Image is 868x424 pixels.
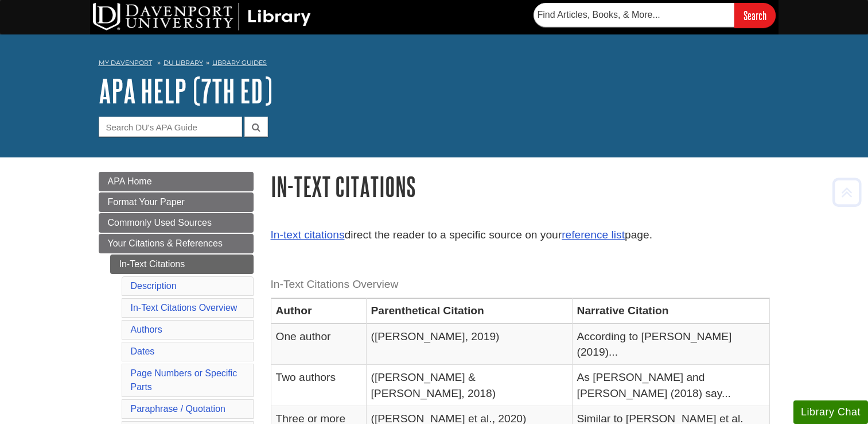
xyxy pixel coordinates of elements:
[99,192,254,212] a: Format Your Paper
[271,172,770,201] h1: In-Text Citations
[828,184,865,200] a: Back to Top
[572,365,769,406] td: As [PERSON_NAME] and [PERSON_NAME] (2018) say...
[108,176,152,186] span: APA Home
[108,197,185,207] span: Format Your Paper
[99,58,152,68] a: My Davenport
[271,229,345,241] a: In-text citations
[366,298,572,323] th: Parenthetical Citation
[271,365,366,406] td: Two authors
[271,323,366,365] td: One author
[271,298,366,323] th: Author
[99,117,242,137] input: Search DU's APA Guide
[110,255,254,274] a: In-Text Citations
[131,346,155,356] a: Dates
[131,325,162,334] a: Authors
[734,3,776,28] input: Search
[99,234,254,253] a: Your Citations & References
[271,272,770,298] caption: In-Text Citations Overview
[212,59,267,67] a: Library Guides
[562,229,625,241] a: reference list
[131,404,225,414] a: Paraphrase / Quotation
[164,59,203,67] a: DU Library
[99,55,770,74] nav: breadcrumb
[108,218,212,228] span: Commonly Used Sources
[271,227,770,244] p: direct the reader to a specific source on your page.
[131,303,238,313] a: In-Text Citations Overview
[99,213,254,233] a: Commonly Used Sources
[366,323,572,365] td: ([PERSON_NAME], 2019)
[99,73,273,109] a: APA Help (7th Ed)
[534,3,776,28] form: Searches DU Library's articles, books, and more
[572,298,769,323] th: Narrative Citation
[793,400,868,424] button: Library Chat
[93,3,311,30] img: DU Library
[534,3,734,27] input: Find Articles, Books, & More...
[131,368,238,392] a: Page Numbers or Specific Parts
[572,323,769,365] td: According to [PERSON_NAME] (2019)...
[99,172,254,191] a: APA Home
[366,365,572,406] td: ([PERSON_NAME] & [PERSON_NAME], 2018)
[131,281,177,291] a: Description
[108,238,223,248] span: Your Citations & References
